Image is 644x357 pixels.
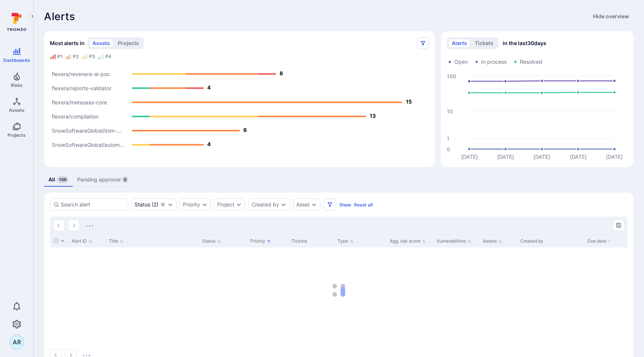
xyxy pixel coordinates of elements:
div: Created by [520,238,581,244]
button: Hide overview [588,10,634,22]
button: Sort by Assets [483,238,502,244]
text: 8 [280,70,283,77]
button: projects [114,39,142,48]
button: Sort by Type [338,238,354,244]
div: P1 [57,54,63,60]
text: 4 [208,141,211,148]
h1: Alerts [44,10,75,22]
text: 6 [244,127,247,133]
button: Sort by Agg. risk score [390,238,426,244]
text: flexera/compilation [52,114,98,120]
button: Sort by Alert ID [72,238,92,244]
span: Open [454,58,468,66]
text: SnowSoftwareGlobal/itsm-... [52,128,121,134]
button: Go to the previous page [53,219,65,231]
text: [DATE] [606,154,623,160]
button: Expand dropdown [236,202,242,208]
text: flexera/metasaas-core [52,99,107,106]
button: Sort by Vulnerabilities [436,238,471,244]
span: Projects [7,132,26,138]
span: Select all rows [53,238,59,244]
div: Tickets [291,238,332,244]
text: [DATE] [497,154,514,160]
text: flexera/revenera-ai-poc [52,71,110,78]
div: Anshuman Rai [9,335,24,350]
img: Loading... [86,225,93,227]
div: alerts tabs [44,173,634,187]
text: flexera/reports-validator [52,85,111,92]
text: [DATE] [461,154,478,160]
text: 15 [406,99,412,105]
svg: Alerts Bar [50,63,429,156]
p: Sorted by: Higher priority first [267,237,271,245]
text: 100 [447,73,456,79]
button: Status(2) [135,202,158,208]
button: Show [339,202,351,208]
text: SnowSoftwareGlobal/autom... [52,142,124,148]
button: Sort by Status [202,238,221,244]
input: Search alert [61,201,125,208]
span: In process [481,58,506,66]
button: Clear selection [160,202,166,208]
text: [DATE] [570,154,587,160]
text: 0 [447,146,450,152]
button: Sort by Priority [250,238,271,244]
span: 0 [122,177,128,183]
a: All [44,173,73,187]
span: Risks [11,82,23,88]
text: [DATE] [534,154,550,160]
button: Expand navigation menu [28,12,37,21]
button: Project [217,202,234,208]
span: Assets [9,107,25,113]
div: open, in process [131,199,177,211]
span: 109 [57,177,68,183]
button: Expand dropdown [202,202,208,208]
button: AR [9,335,24,350]
span: Resolved [520,58,542,66]
button: Sort by Due date [587,238,612,244]
div: Alerts/Tickets trend [441,31,634,167]
button: assets [89,39,113,48]
button: Expand dropdown [311,202,317,208]
button: Expand dropdown [281,202,287,208]
button: Filters [323,199,336,211]
text: 13 [370,113,376,119]
text: 10 [447,108,453,114]
span: Most alerts in [50,40,85,47]
div: P2 [73,54,79,60]
button: tickets [471,39,497,48]
button: Go to the next page [68,219,80,231]
div: Status [135,202,150,208]
text: 1 [447,135,449,141]
i: Expand navigation menu [30,13,35,20]
div: P4 [105,54,111,60]
button: alerts [448,39,470,48]
img: Loading... [83,355,90,356]
button: Expand dropdown [167,202,173,208]
button: Reset all [354,202,373,208]
button: Priority [183,202,200,208]
span: Dashboards [3,57,30,63]
button: Sort by Title [109,238,124,244]
button: Manage columns [613,219,625,231]
button: Created by [252,202,279,208]
span: in the last 30 days [503,40,546,47]
text: 4 [208,85,211,91]
div: Most alerts [44,31,435,167]
a: Pending approval [73,173,133,187]
div: P3 [89,54,95,60]
button: Asset [296,202,310,208]
div: ( 2 ) [135,202,158,208]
